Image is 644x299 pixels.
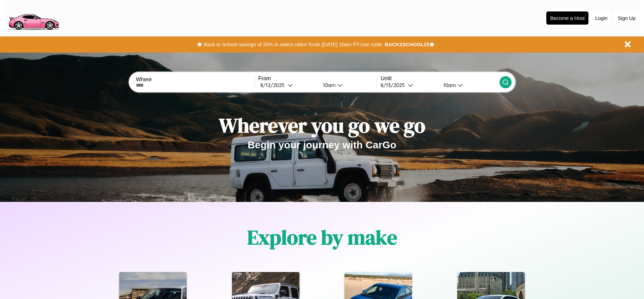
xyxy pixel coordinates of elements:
button: Become a Host [546,11,588,25]
label: From [258,76,377,82]
button: Back to School savings of 20% in select cities! Ends [DATE] 10am PT.Use code: [202,40,385,49]
div: 8 / 13 / 2025 [381,82,408,88]
label: Where [136,77,254,83]
button: 8/12/2025 [258,82,318,89]
button: Login [592,12,611,24]
button: Sign Up [614,12,639,24]
button: 10am [438,82,499,89]
h1: Explore by make [247,223,397,251]
div: 10am [320,82,337,88]
div: 8 / 12 / 2025 [260,82,288,88]
label: Until [381,76,499,82]
img: logo [5,3,62,32]
b: BACK2SCHOOL20 [385,41,429,47]
button: 10am [318,82,377,89]
div: 10am [440,82,458,88]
